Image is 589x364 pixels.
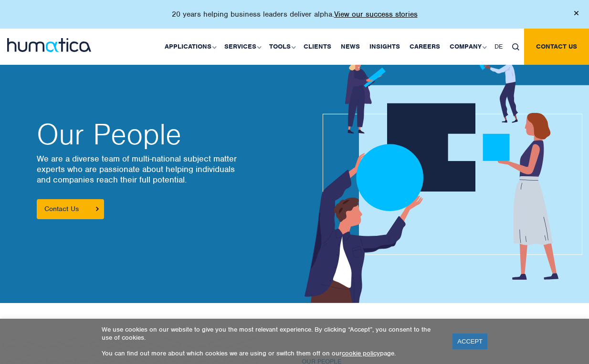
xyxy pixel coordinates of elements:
img: arrowicon [96,207,99,211]
span: DE [494,42,503,51]
h2: Our People [37,120,285,149]
a: News [336,29,365,65]
a: Applications [160,29,220,65]
p: We use cookies on our website to give you the most relevant experience. By clicking “Accept”, you... [102,325,441,342]
a: Contact us [524,29,589,65]
p: You can find out more about which cookies we are using or switch them off on our page. [102,349,441,357]
p: 20 years helping business leaders deliver alpha. [172,10,418,19]
a: Clients [299,29,336,65]
a: Contact Us [37,199,104,219]
a: Careers [405,29,445,65]
a: Services [220,29,264,65]
a: ACCEPT [452,334,487,349]
img: search_icon [512,43,519,51]
p: We are a diverse team of multi-national subject matter experts who are passionate about helping i... [37,153,285,185]
a: View our success stories [334,10,418,19]
a: Company [445,29,490,65]
a: Tools [264,29,299,65]
a: cookie policy [342,349,380,357]
a: DE [490,29,507,65]
a: Insights [365,29,405,65]
img: logo [7,38,91,52]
